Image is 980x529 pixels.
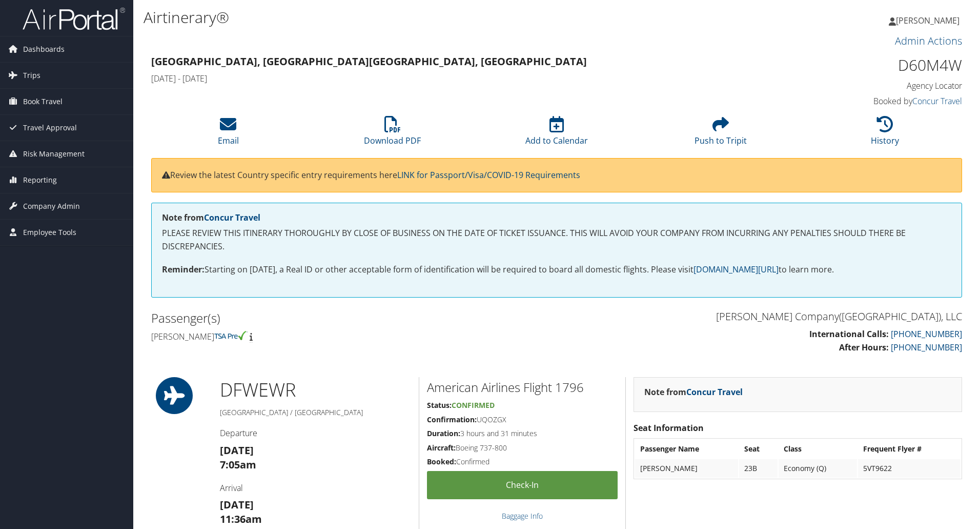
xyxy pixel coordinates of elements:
h4: [PERSON_NAME] [151,331,549,342]
h5: Boeing 737-800 [427,443,618,453]
h4: Arrival [220,482,411,494]
span: Company Admin [23,193,80,219]
a: Admin Actions [895,34,962,48]
span: Employee Tools [23,220,76,245]
a: Add to Calendar [525,122,588,146]
td: [PERSON_NAME] [635,459,738,478]
span: Travel Approval [23,115,77,141]
strong: Seat Information [634,422,704,434]
strong: Note from [162,212,260,223]
a: Push to Tripit [695,122,747,146]
th: Frequent Flyer # [858,440,961,458]
a: Download PDF [364,122,421,146]
h2: American Airlines Flight 1796 [427,379,618,396]
strong: Duration: [427,428,460,438]
a: Check-in [427,471,618,499]
strong: [DATE] [220,443,254,457]
a: Concur Travel [686,386,743,398]
strong: After Hours: [839,342,889,353]
span: [PERSON_NAME] [896,15,959,26]
strong: [DATE] [220,498,254,512]
a: Concur Travel [204,212,260,223]
a: Concur Travel [912,95,962,107]
a: Email [218,122,239,146]
p: Starting on [DATE], a Real ID or other acceptable form of identification will be required to boar... [162,263,951,277]
strong: Booked: [427,457,456,466]
a: History [871,122,899,146]
td: Economy (Q) [779,459,857,478]
h5: [GEOGRAPHIC_DATA] / [GEOGRAPHIC_DATA] [220,407,411,418]
span: Reporting [23,167,57,193]
h1: DFW EWR [220,377,411,403]
th: Class [779,440,857,458]
a: [PHONE_NUMBER] [891,328,962,340]
td: 23B [739,459,777,478]
span: Book Travel [23,89,63,114]
strong: Confirmation: [427,415,477,424]
a: [PERSON_NAME] [889,5,970,36]
h1: D60M4W [771,54,962,76]
h1: Airtinerary® [144,7,695,28]
span: Dashboards [23,36,65,62]
span: Risk Management [23,141,85,167]
th: Passenger Name [635,440,738,458]
span: Trips [23,63,40,88]
strong: International Calls: [809,328,889,340]
h3: [PERSON_NAME] Company([GEOGRAPHIC_DATA]), LLC [564,309,962,324]
a: LINK for Passport/Visa/COVID-19 Requirements [397,169,580,181]
a: [DOMAIN_NAME][URL] [693,264,779,275]
h5: UQOZGX [427,415,618,425]
h4: Booked by [771,95,962,107]
a: Baggage Info [502,511,543,521]
strong: Note from [644,386,743,398]
img: tsa-precheck.png [214,331,248,340]
h2: Passenger(s) [151,309,549,327]
td: 5VT9622 [858,459,961,478]
h5: 3 hours and 31 minutes [427,428,618,439]
strong: 7:05am [220,458,256,472]
strong: Status: [427,400,452,410]
p: Review the latest Country specific entry requirements here [162,169,951,182]
p: PLEASE REVIEW THIS ITINERARY THOROUGHLY BY CLOSE OF BUSINESS ON THE DATE OF TICKET ISSUANCE. THIS... [162,227,951,253]
img: airportal-logo.png [23,7,125,31]
strong: 11:36am [220,512,262,526]
h4: Agency Locator [771,80,962,91]
h5: Confirmed [427,457,618,467]
h4: [DATE] - [DATE] [151,73,756,84]
a: [PHONE_NUMBER] [891,342,962,353]
strong: Reminder: [162,264,205,275]
span: Confirmed [452,400,495,410]
strong: Aircraft: [427,443,456,453]
strong: [GEOGRAPHIC_DATA], [GEOGRAPHIC_DATA] [GEOGRAPHIC_DATA], [GEOGRAPHIC_DATA] [151,54,587,68]
h4: Departure [220,427,411,439]
th: Seat [739,440,777,458]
